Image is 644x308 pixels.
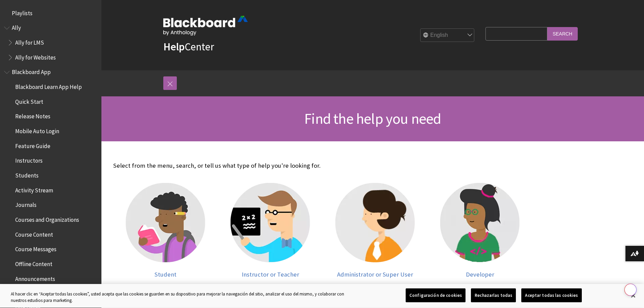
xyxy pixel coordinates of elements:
span: Students [15,170,39,179]
span: Ally for Websites [15,52,56,61]
input: Search [547,27,578,40]
span: Instructor or Teacher [242,270,299,278]
span: Quick Start [15,96,43,105]
button: Rechazarlas todas [471,288,516,303]
p: Select from the menu, search, or tell us what type of help you're looking for. [113,161,532,170]
span: Find the help you need [304,109,441,128]
button: Aceptar todas las cookies [521,288,581,303]
span: Ally [12,22,21,31]
span: Activity Stream [15,185,53,194]
span: Student [154,270,176,278]
span: Feature Guide [15,140,50,149]
img: Administrator [335,183,415,262]
a: Developer [434,183,526,278]
span: Mobile Auto Login [15,125,59,135]
span: Blackboard App [12,67,51,76]
a: Instructor Instructor or Teacher [225,183,316,278]
select: Site Language Selector [421,29,475,42]
span: Ally for LMS [15,37,44,46]
span: Courses and Organizations [15,214,79,223]
button: Configuración de cookies [406,288,466,303]
span: Playlists [12,7,32,17]
span: Journals [15,199,37,209]
span: Developer [466,270,494,278]
a: Student Student [120,183,211,278]
span: Administrator or Super User [337,270,413,278]
span: Blackboard Learn App Help [15,81,82,90]
a: HelpCenter [163,40,214,53]
img: Instructor [231,183,310,262]
span: Release Notes [15,111,50,120]
nav: Book outline for Playlists [4,7,97,19]
span: Course Content [15,229,53,238]
a: Administrator Administrator or Super User [330,183,421,278]
div: Al hacer clic en “Aceptar todas las cookies”, usted acepta que las cookies se guarden en su dispo... [11,291,354,304]
span: Instructors [15,155,43,164]
span: Course Messages [15,244,56,253]
strong: Help [163,40,185,53]
span: Offline Content [15,258,52,267]
img: Blackboard by Anthology [163,16,248,35]
img: Student [126,183,205,262]
nav: Book outline for Anthology Ally Help [4,22,97,63]
span: Announcements [15,273,55,282]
